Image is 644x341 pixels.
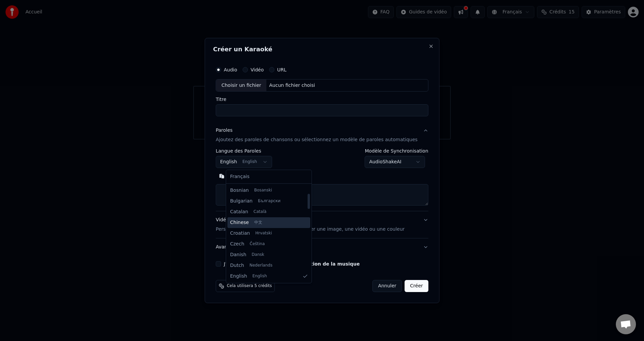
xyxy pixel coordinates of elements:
span: Bosnian [230,187,249,194]
span: Bosanski [254,188,272,193]
span: Croatian [230,230,250,237]
span: Čeština [250,241,265,247]
span: 中文 [254,220,262,225]
span: Dutch [230,262,244,269]
span: Français [230,173,250,180]
span: English [253,274,267,279]
span: Català [254,209,266,215]
span: Dansk [252,252,264,258]
span: English [230,273,247,280]
span: Nederlands [250,263,272,268]
span: Catalan [230,209,248,215]
span: Bulgarian [230,198,253,205]
span: Български [258,198,280,204]
span: Chinese [230,219,249,226]
span: Hrvatski [255,231,272,236]
span: Danish [230,251,246,258]
span: Czech [230,241,244,247]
